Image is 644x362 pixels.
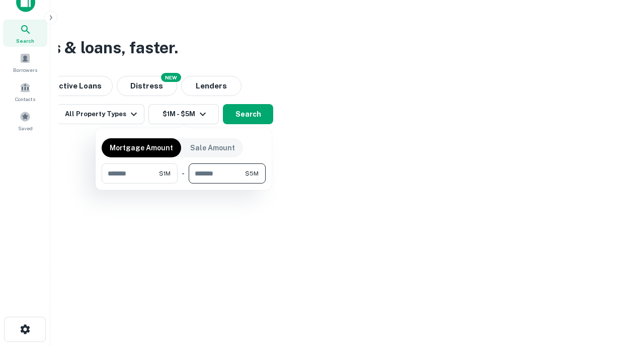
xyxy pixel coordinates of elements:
[245,169,259,178] span: $5M
[110,142,173,153] p: Mortgage Amount
[190,142,235,153] p: Sale Amount
[594,282,644,330] iframe: Chat Widget
[182,163,185,184] div: -
[159,169,171,178] span: $1M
